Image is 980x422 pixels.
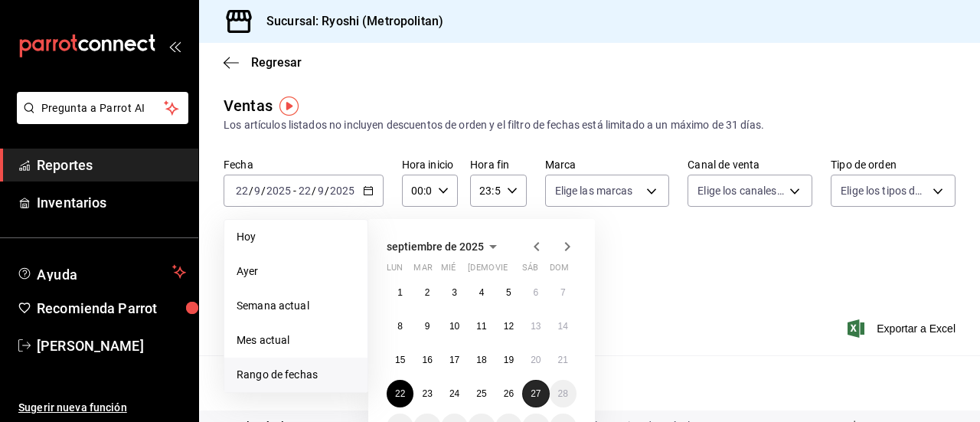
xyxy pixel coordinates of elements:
button: 24 de septiembre de 2025 [441,380,468,407]
span: / [312,185,316,197]
div: Ventas [224,94,273,117]
label: Hora inicio [402,159,458,170]
abbr: 17 de septiembre de 2025 [449,355,459,365]
label: Fecha [224,159,384,170]
button: 22 de septiembre de 2025 [387,380,413,407]
abbr: 26 de septiembre de 2025 [504,388,514,399]
button: 13 de septiembre de 2025 [522,312,549,340]
span: / [261,185,266,197]
button: septiembre de 2025 [387,237,502,256]
input: -- [235,185,249,197]
abbr: 2 de septiembre de 2025 [425,287,430,298]
abbr: 10 de septiembre de 2025 [449,321,459,332]
label: Canal de venta [688,159,812,170]
abbr: domingo [550,263,569,279]
button: 14 de septiembre de 2025 [550,312,577,340]
button: 21 de septiembre de 2025 [550,346,577,374]
input: ---- [329,185,355,197]
button: 17 de septiembre de 2025 [441,346,468,374]
abbr: 1 de septiembre de 2025 [397,287,403,298]
button: 20 de septiembre de 2025 [522,346,549,374]
button: 28 de septiembre de 2025 [550,380,577,407]
button: 3 de septiembre de 2025 [441,279,468,306]
abbr: 14 de septiembre de 2025 [558,321,568,332]
abbr: 28 de septiembre de 2025 [558,388,568,399]
span: / [325,185,329,197]
span: Sugerir nueva función [18,400,186,416]
input: -- [317,185,325,197]
button: open_drawer_menu [168,40,181,52]
button: 6 de septiembre de 2025 [522,279,549,306]
span: Elige las marcas [555,183,633,198]
button: Tooltip marker [279,97,299,116]
button: 5 de septiembre de 2025 [495,279,522,306]
span: Ayuda [37,263,166,281]
abbr: 16 de septiembre de 2025 [422,355,432,365]
div: Los artículos listados no incluyen descuentos de orden y el filtro de fechas está limitado a un m... [224,117,955,133]
button: 9 de septiembre de 2025 [413,312,440,340]
abbr: jueves [468,263,558,279]
abbr: 6 de septiembre de 2025 [533,287,538,298]
button: 18 de septiembre de 2025 [468,346,495,374]
input: -- [253,185,261,197]
button: 7 de septiembre de 2025 [550,279,577,306]
span: - [293,185,296,197]
abbr: 7 de septiembre de 2025 [560,287,566,298]
span: [PERSON_NAME] [37,335,186,356]
button: Regresar [224,55,302,70]
abbr: 3 de septiembre de 2025 [452,287,457,298]
button: 25 de septiembre de 2025 [468,380,495,407]
button: 23 de septiembre de 2025 [413,380,440,407]
h3: Sucursal: Ryoshi (Metropolitan) [254,12,443,31]
abbr: 18 de septiembre de 2025 [476,355,486,365]
abbr: 20 de septiembre de 2025 [531,355,541,365]
span: Elige los tipos de orden [841,183,927,198]
button: 16 de septiembre de 2025 [413,346,440,374]
span: Pregunta a Parrot AI [41,100,165,116]
abbr: 11 de septiembre de 2025 [476,321,486,332]
button: 27 de septiembre de 2025 [522,380,549,407]
input: -- [298,185,312,197]
a: Pregunta a Parrot AI [11,111,188,127]
span: Elige los canales de venta [697,183,784,198]
label: Hora fin [470,159,526,170]
abbr: 9 de septiembre de 2025 [425,321,430,332]
label: Marca [545,159,670,170]
span: Recomienda Parrot [37,298,186,319]
abbr: 19 de septiembre de 2025 [504,355,514,365]
button: 1 de septiembre de 2025 [387,279,413,306]
abbr: lunes [387,263,403,279]
span: Mes actual [237,332,355,348]
button: 26 de septiembre de 2025 [495,380,522,407]
span: Rango de fechas [237,367,355,383]
button: 2 de septiembre de 2025 [413,279,440,306]
button: 19 de septiembre de 2025 [495,346,522,374]
abbr: 22 de septiembre de 2025 [395,388,405,399]
abbr: 23 de septiembre de 2025 [422,388,432,399]
abbr: martes [413,263,432,279]
abbr: 27 de septiembre de 2025 [531,388,541,399]
abbr: 21 de septiembre de 2025 [558,355,568,365]
span: Semana actual [237,298,355,314]
button: 15 de septiembre de 2025 [387,346,413,374]
span: / [249,185,253,197]
abbr: sábado [522,263,538,279]
abbr: 15 de septiembre de 2025 [395,355,405,365]
span: Inventarios [37,192,186,213]
span: Regresar [251,55,302,70]
abbr: 4 de septiembre de 2025 [479,287,485,298]
abbr: 12 de septiembre de 2025 [504,321,514,332]
abbr: 25 de septiembre de 2025 [476,388,486,399]
span: Reportes [37,155,186,175]
label: Tipo de orden [831,159,955,170]
abbr: viernes [495,263,508,279]
span: Hoy [237,229,355,245]
button: 8 de septiembre de 2025 [387,312,413,340]
button: Exportar a Excel [851,319,955,338]
input: ---- [266,185,292,197]
span: septiembre de 2025 [387,240,484,253]
abbr: 5 de septiembre de 2025 [506,287,511,298]
abbr: 24 de septiembre de 2025 [449,388,459,399]
span: Ayer [237,263,355,280]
